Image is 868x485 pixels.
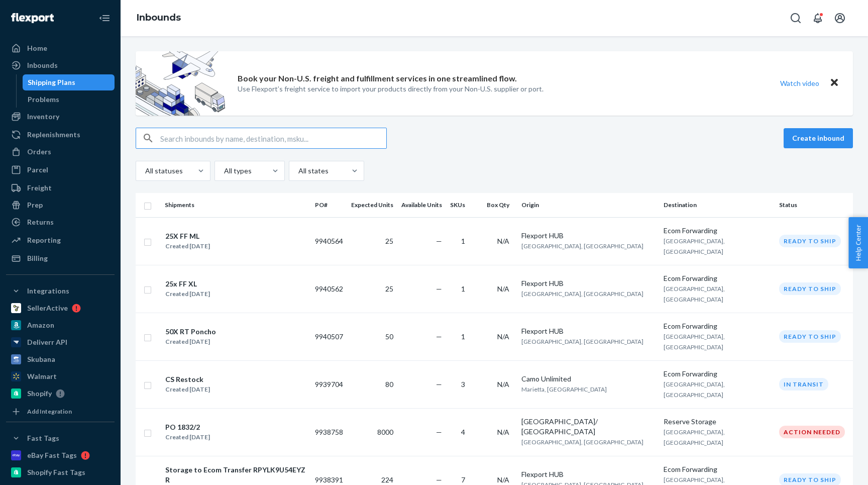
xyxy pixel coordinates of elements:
a: Home [6,40,115,56]
td: 9938758 [311,408,347,456]
th: PO# [311,193,347,217]
th: Expected Units [347,193,397,217]
td: 9940507 [311,313,347,360]
button: Open account menu [830,8,850,28]
input: All states [297,166,298,176]
a: Shopify Fast Tags [6,464,115,480]
a: Problems [23,91,115,108]
a: Returns [6,214,115,230]
a: Walmart [6,368,115,384]
div: Inventory [27,112,59,122]
span: 25 [385,284,393,293]
span: — [436,284,442,293]
div: Replenishments [27,130,80,140]
input: All statuses [144,166,145,176]
div: [GEOGRAPHIC_DATA]/ [GEOGRAPHIC_DATA] [521,417,655,437]
div: Flexport HUB [521,469,655,479]
div: SellerActive [27,303,68,313]
div: Ready to ship [779,235,841,247]
a: Skubana [6,351,115,367]
a: Shipping Plans [23,74,115,90]
div: 25x FF XL [165,279,210,289]
button: Close [828,76,841,90]
span: [GEOGRAPHIC_DATA], [GEOGRAPHIC_DATA] [664,380,725,399]
div: Parcel [27,165,48,175]
span: — [436,475,442,484]
th: SKUs [446,193,473,217]
button: Integrations [6,283,115,299]
a: Inbounds [137,12,181,23]
th: Shipments [161,193,311,217]
span: [GEOGRAPHIC_DATA], [GEOGRAPHIC_DATA] [521,438,643,446]
button: Open notifications [808,8,828,28]
div: Ecom Forwarding [664,226,771,236]
button: Close Navigation [94,8,115,28]
div: Created [DATE] [165,289,210,299]
span: [GEOGRAPHIC_DATA], [GEOGRAPHIC_DATA] [521,338,643,345]
div: 25X FF ML [165,231,210,241]
span: [GEOGRAPHIC_DATA], [GEOGRAPHIC_DATA] [664,285,725,303]
span: — [436,380,442,389]
button: Help Center [848,217,868,268]
a: Shopify [6,385,115,402]
div: Amazon [27,320,54,330]
button: Fast Tags [6,430,115,446]
div: Ready to ship [779,330,841,343]
a: Orders [6,144,115,160]
a: Freight [6,180,115,196]
div: Integrations [27,286,69,296]
span: 50 [385,332,393,341]
span: 8000 [377,428,393,436]
a: Add Integration [6,406,115,418]
img: Flexport logo [11,13,54,23]
div: Flexport HUB [521,278,655,288]
a: Reporting [6,232,115,248]
th: Destination [660,193,775,217]
div: Add Integration [27,407,72,416]
div: In transit [779,378,828,391]
div: eBay Fast Tags [27,450,77,460]
span: Marietta, [GEOGRAPHIC_DATA] [521,385,607,393]
span: N/A [497,284,509,293]
span: 25 [385,237,393,245]
span: — [436,332,442,341]
span: [GEOGRAPHIC_DATA], [GEOGRAPHIC_DATA] [521,242,643,250]
div: Skubana [27,354,55,364]
div: Storage to Ecom Transfer RPYLK9U54EYZR [165,465,306,485]
p: Use Flexport’s freight service to import your products directly from your Non-U.S. supplier or port. [238,84,544,94]
span: 4 [461,428,465,436]
span: 7 [461,475,465,484]
span: [GEOGRAPHIC_DATA], [GEOGRAPHIC_DATA] [521,290,643,298]
div: Reporting [27,235,61,245]
a: Replenishments [6,127,115,143]
input: All types [223,166,224,176]
span: 3 [461,380,465,389]
span: 224 [381,475,393,484]
div: Created [DATE] [165,337,216,347]
th: Status [775,193,853,217]
span: 1 [461,332,465,341]
div: Ecom Forwarding [664,369,771,379]
div: Action Needed [779,426,845,438]
div: Walmart [27,371,57,381]
a: eBay Fast Tags [6,447,115,463]
a: Deliverr API [6,334,115,350]
a: Amazon [6,317,115,333]
span: N/A [497,380,509,389]
div: Reserve Storage [664,417,771,427]
div: Returns [27,217,54,227]
span: 80 [385,380,393,389]
th: Box Qty [473,193,517,217]
div: Inbounds [27,60,58,70]
div: Deliverr API [27,337,67,347]
span: N/A [497,428,509,436]
ol: breadcrumbs [129,4,189,33]
div: Freight [27,183,52,193]
th: Available Units [397,193,446,217]
div: Camo Unlimited [521,374,655,384]
span: N/A [497,475,509,484]
div: Flexport HUB [521,231,655,241]
span: [GEOGRAPHIC_DATA], [GEOGRAPHIC_DATA] [664,237,725,255]
a: Inventory [6,109,115,125]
